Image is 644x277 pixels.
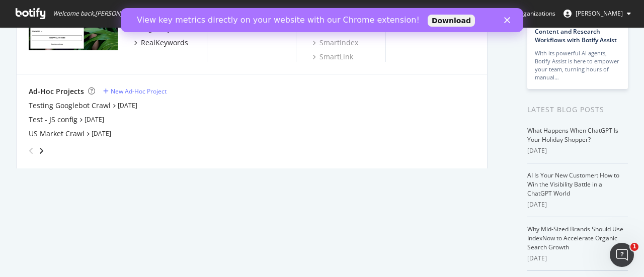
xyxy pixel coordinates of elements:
[535,49,620,81] div: With its powerful AI agents, Botify Assist is here to empower your team, turning hours of manual…
[53,10,144,18] span: Welcome back, [PERSON_NAME] !
[29,129,85,139] a: US Market Crawl
[504,9,555,19] div: Organizations
[121,8,523,32] iframe: Intercom live chat banner
[134,38,188,48] a: RealKeywords
[29,86,84,97] div: Ad-Hoc Projects
[103,87,167,96] a: New Ad-Hoc Project
[111,87,167,96] div: New Ad-Hoc Project
[141,38,188,48] div: RealKeywords
[527,126,618,144] a: What Happens When ChatGPT Is Your Holiday Shopper?
[312,38,358,48] a: SmartIndex
[38,146,45,156] div: angle-right
[29,115,77,125] a: Test - JS config
[85,115,104,124] a: [DATE]
[610,243,634,267] iframe: Intercom live chat
[527,200,628,209] div: [DATE]
[576,9,623,18] span: Joe Paul
[118,101,137,110] a: [DATE]
[527,254,628,263] div: [DATE]
[527,171,619,198] a: AI Is Your New Customer: How to Win the Visibility Battle in a ChatGPT World
[527,225,623,251] a: Why Mid-Sized Brands Should Use IndexNow to Accelerate Organic Search Growth
[630,243,638,251] span: 1
[383,9,393,15] div: Close
[92,129,111,138] a: [DATE]
[25,143,38,159] div: angle-left
[312,52,353,62] a: SmartLink
[527,104,628,115] div: Latest Blog Posts
[535,19,617,44] a: How to Save Hours on Content and Research Workflows with Botify Assist
[555,6,639,22] button: [PERSON_NAME]
[527,146,628,155] div: [DATE]
[29,101,111,111] a: Testing Googlebot Crawl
